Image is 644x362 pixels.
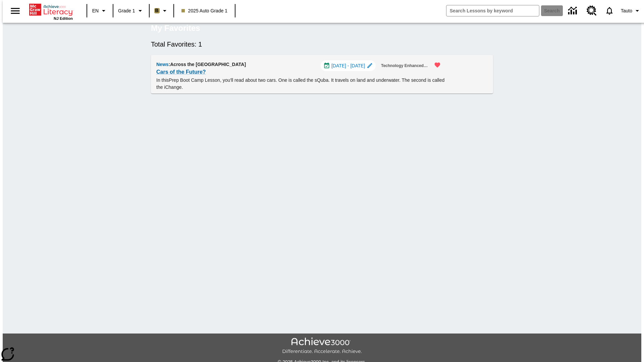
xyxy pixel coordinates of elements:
[156,77,445,91] p: In this
[618,5,644,17] button: Profile/Settings
[151,39,493,50] h6: Total Favorites: 1
[564,2,583,20] a: Data Center
[583,2,601,20] a: Resource Center, Will open in new tab
[151,23,200,34] h5: My Favorites
[155,6,159,15] span: B
[54,16,73,20] span: NJ Edition
[89,5,111,17] button: Language: EN, Select a language
[321,60,376,71] div: Jul 01 - Aug 01 Choose Dates
[5,1,25,21] button: Open side menu
[378,60,431,71] button: Technology Enhanced Item
[115,5,147,17] button: Grade: Grade 1, Select a grade
[156,77,444,90] testabrev: Prep Boot Camp Lesson, you'll read about two cars. One is called the sQuba. It travels on land an...
[282,338,362,355] img: Achieve3000 Differentiate Accelerate Achieve
[430,58,445,72] button: Remove from Favorites
[381,62,429,69] span: Technology Enhanced Item
[29,2,73,20] div: Home
[601,2,618,19] a: Notifications
[29,3,73,16] a: Home
[331,62,365,69] span: [DATE] - [DATE]
[181,7,228,14] span: 2025 Auto Grade 1
[152,5,171,17] button: Boost Class color is light brown. Change class color
[621,7,632,14] span: Tauto
[156,67,206,77] a: Cars of the Future?
[156,62,169,67] span: News
[92,7,99,14] span: EN
[446,5,539,16] input: search field
[118,7,135,14] span: Grade 1
[169,62,246,67] span: : Across the [GEOGRAPHIC_DATA]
